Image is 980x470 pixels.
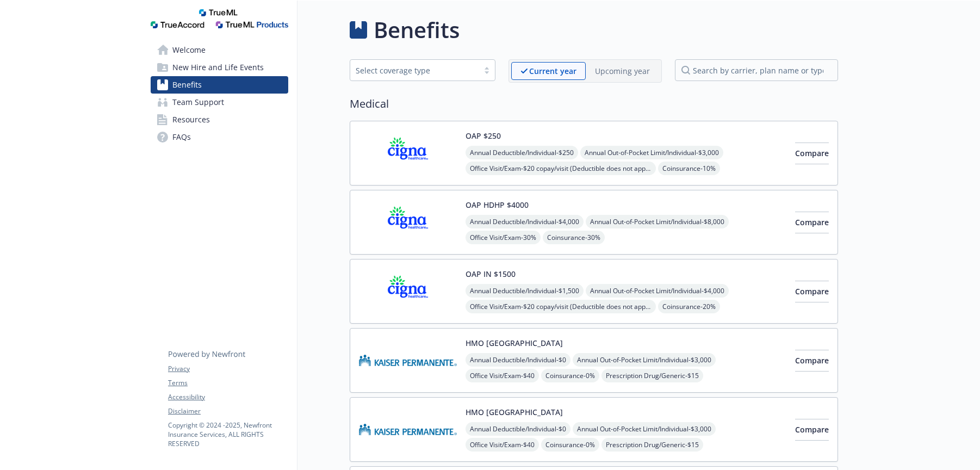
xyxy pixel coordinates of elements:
[795,217,829,227] span: Compare
[374,14,460,46] h1: Benefits
[586,215,729,228] span: Annual Out-of-Pocket Limit/Individual - $8,000
[580,146,723,159] span: Annual Out-of-Pocket Limit/Individual - $3,000
[466,130,501,141] button: OAP $250
[151,128,288,146] a: FAQs
[543,231,605,244] span: Coinsurance - 30%
[541,438,599,452] span: Coinsurance - 0%
[359,406,457,453] img: Kaiser Permanente Insurance Company carrier logo
[172,128,191,146] span: FAQs
[573,422,716,436] span: Annual Out-of-Pocket Limit/Individual - $3,000
[168,406,288,416] a: Disclaimer
[466,438,539,452] span: Office Visit/Exam - $40
[795,212,829,233] button: Compare
[151,76,288,94] a: Benefits
[168,392,288,402] a: Accessibility
[466,284,584,298] span: Annual Deductible/Individual - $1,500
[151,94,288,111] a: Team Support
[356,65,473,76] div: Select coverage type
[658,162,720,175] span: Coinsurance - 10%
[586,284,729,298] span: Annual Out-of-Pocket Limit/Individual - $4,000
[795,424,829,435] span: Compare
[795,286,829,296] span: Compare
[795,143,829,164] button: Compare
[466,300,656,313] span: Office Visit/Exam - $20 copay/visit (Deductible does not apply)
[172,76,202,94] span: Benefits
[466,231,541,244] span: Office Visit/Exam - 30%
[359,199,457,245] img: CIGNA carrier logo
[466,353,570,367] span: Annual Deductible/Individual - $0
[795,281,829,302] button: Compare
[466,199,529,211] button: OAP HDHP $4000
[595,65,650,77] p: Upcoming year
[601,438,703,452] span: Prescription Drug/Generic - $15
[541,369,599,382] span: Coinsurance - 0%
[151,59,288,76] a: New Hire and Life Events
[168,364,288,374] a: Privacy
[795,350,829,372] button: Compare
[466,369,539,382] span: Office Visit/Exam - $40
[168,378,288,388] a: Terms
[466,337,563,349] button: HMO [GEOGRAPHIC_DATA]
[466,406,563,418] button: HMO [GEOGRAPHIC_DATA]
[466,215,584,228] span: Annual Deductible/Individual - $4,000
[795,148,829,158] span: Compare
[151,41,288,59] a: Welcome
[658,300,720,313] span: Coinsurance - 20%
[151,111,288,128] a: Resources
[795,355,829,366] span: Compare
[601,369,703,382] span: Prescription Drug/Generic - $15
[350,96,838,112] h2: Medical
[466,162,656,175] span: Office Visit/Exam - $20 copay/visit (Deductible does not apply)
[466,268,516,280] button: OAP IN $1500
[359,130,457,176] img: CIGNA carrier logo
[359,268,457,314] img: CIGNA carrier logo
[172,111,210,128] span: Resources
[675,59,838,81] input: search by carrier, plan name or type
[466,422,570,436] span: Annual Deductible/Individual - $0
[359,337,457,384] img: Kaiser Permanente Insurance Company carrier logo
[168,420,288,448] p: Copyright © 2024 - 2025 , Newfront Insurance Services, ALL RIGHTS RESERVED
[466,146,578,159] span: Annual Deductible/Individual - $250
[529,65,576,77] p: Current year
[172,94,224,111] span: Team Support
[573,353,716,367] span: Annual Out-of-Pocket Limit/Individual - $3,000
[172,41,206,59] span: Welcome
[172,59,264,76] span: New Hire and Life Events
[795,419,829,441] button: Compare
